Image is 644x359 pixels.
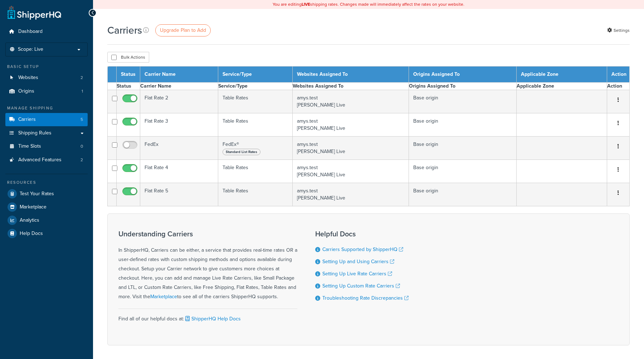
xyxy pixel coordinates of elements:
[409,67,516,83] th: Origins Assigned To
[292,160,409,183] td: amys.test [PERSON_NAME] Live
[292,113,409,137] td: amys.test [PERSON_NAME] Live
[409,83,516,90] th: Origins Assigned To
[218,67,292,83] th: Service/Type
[18,29,43,35] span: Dashboard
[107,52,149,63] button: Bulk Actions
[409,90,516,113] td: Base origin
[292,83,409,90] th: Websites Assigned To
[18,88,34,94] span: Origins
[140,183,218,206] td: Flat Rate 5
[322,282,400,290] a: Setting Up Custom Rate Carriers
[18,75,38,81] span: Websites
[292,67,409,83] th: Websites Assigned To
[218,90,292,113] td: Table Rates
[20,204,47,210] span: Marketplace
[80,117,83,123] span: 5
[292,90,409,113] td: amys.test [PERSON_NAME] Live
[82,88,83,94] span: 1
[18,143,41,149] span: Time Slots
[117,83,140,90] th: Status
[140,83,218,90] th: Carrier Name
[409,137,516,160] td: Base origin
[18,46,43,53] span: Scope: Live
[517,83,607,90] th: Applicable Zone
[140,137,218,160] td: FedEx
[409,183,516,206] td: Base origin
[218,83,292,90] th: Service/Type
[607,67,630,83] th: Action
[118,309,297,324] div: Find all of our helpful docs at:
[5,64,88,70] div: Basic Setup
[5,187,88,200] a: Test Your Rates
[5,105,88,111] div: Manage Shipping
[20,231,43,237] span: Help Docs
[5,214,88,227] a: Analytics
[218,183,292,206] td: Table Rates
[607,83,630,90] th: Action
[409,113,516,137] td: Base origin
[5,25,88,38] a: Dashboard
[80,157,83,163] span: 2
[218,160,292,183] td: Table Rates
[218,137,292,160] td: FedEx®
[5,127,88,140] a: Shipping Rules
[218,113,292,137] td: Table Rates
[5,140,88,153] li: Time Slots
[160,26,206,34] span: Upgrade Plan to Add
[5,140,88,153] a: Time Slots 0
[322,246,403,253] a: Carriers Supported by ShipperHQ
[5,85,88,98] li: Origins
[155,24,211,36] a: Upgrade Plan to Add
[517,67,607,83] th: Applicable Zone
[5,201,88,213] a: Marketplace
[5,85,88,98] a: Origins 1
[5,153,88,167] li: Advanced Features
[18,157,62,163] span: Advanced Features
[5,71,88,84] a: Websites 2
[80,143,83,149] span: 0
[150,293,177,300] a: Marketplace
[140,67,218,83] th: Carrier Name
[184,315,241,323] a: ShipperHQ Help Docs
[140,113,218,137] td: Flat Rate 3
[8,5,61,20] a: ShipperHQ Home
[5,179,88,186] div: Resources
[5,153,88,167] a: Advanced Features 2
[292,137,409,160] td: amys.test [PERSON_NAME] Live
[18,130,52,136] span: Shipping Rules
[607,25,630,35] a: Settings
[409,160,516,183] td: Base origin
[292,183,409,206] td: amys.test [PERSON_NAME] Live
[322,270,392,277] a: Setting Up Live Rate Carriers
[20,191,54,197] span: Test Your Rates
[315,230,409,238] h3: Helpful Docs
[140,160,218,183] td: Flat Rate 4
[107,23,142,37] h1: Carriers
[118,230,297,301] div: In ShipperHQ, Carriers can be either, a service that provides real-time rates OR a user-defined r...
[5,113,88,126] li: Carriers
[140,90,218,113] td: Flat Rate 2
[5,113,88,126] a: Carriers 5
[20,217,39,223] span: Analytics
[80,75,83,81] span: 2
[5,227,88,240] a: Help Docs
[223,149,260,155] span: Standard List Rates
[18,117,36,123] span: Carriers
[322,258,394,265] a: Setting Up and Using Carriers
[118,230,297,238] h3: Understanding Carriers
[302,1,310,8] b: LIVE
[117,67,140,83] th: Status
[5,71,88,84] li: Websites
[322,294,409,302] a: Troubleshooting Rate Discrepancies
